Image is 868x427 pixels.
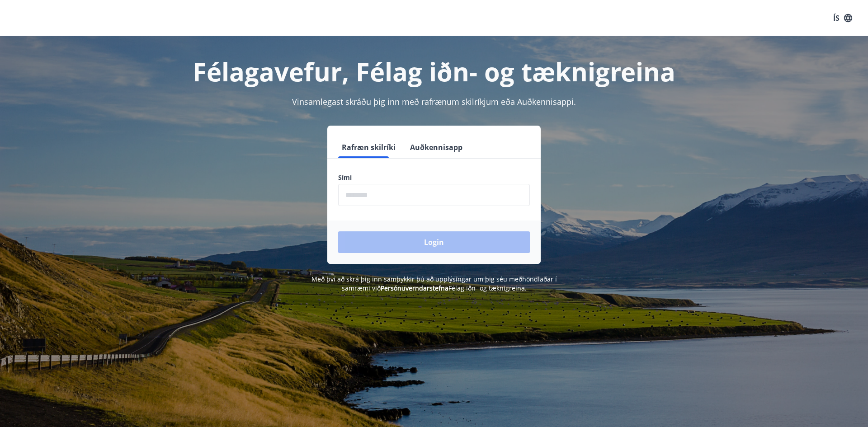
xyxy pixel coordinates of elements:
button: Rafræn skilríki [338,136,399,158]
span: Vinsamlegast skráðu þig inn með rafrænum skilríkjum eða Auðkennisappi. [292,96,576,107]
h1: Félagavefur, Félag iðn- og tæknigreina [119,54,749,89]
a: Persónuverndarstefna [381,284,448,292]
span: Með því að skrá þig inn samþykkir þú að upplýsingar um þig séu meðhöndlaðar í samræmi við Félag i... [311,275,557,292]
button: ÍS [828,10,857,26]
label: Sími [338,173,530,182]
button: Auðkennisapp [406,136,466,158]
